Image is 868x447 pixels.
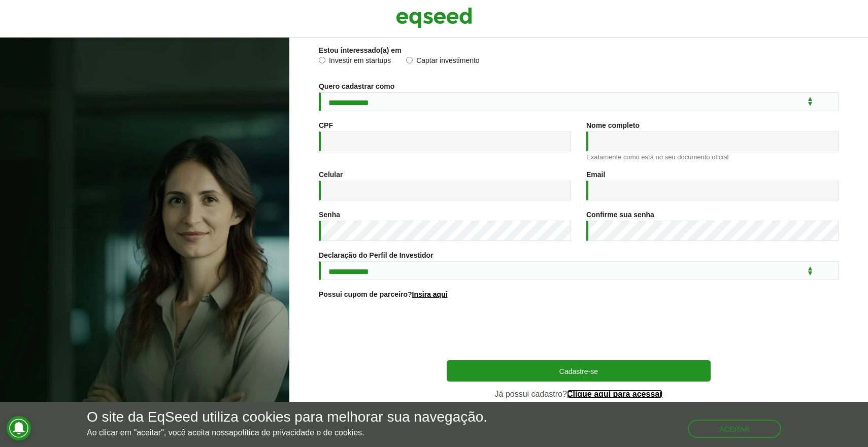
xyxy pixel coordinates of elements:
[319,291,448,298] label: Possui cupom de parceiro?
[87,409,487,425] h5: O site da EqSeed utiliza cookies para melhorar sua navegação.
[319,57,391,67] label: Investir em startups
[319,47,402,54] label: Estou interessado(a) em
[567,390,663,398] a: Clique aqui para acessar
[233,429,362,437] a: política de privacidade e de cookies
[406,57,413,63] input: Captar investimento
[319,83,394,90] label: Quero cadastrar como
[586,122,640,129] label: Nome completo
[688,420,781,438] button: Aceitar
[319,122,333,129] label: CPF
[87,428,487,437] p: Ao clicar em "aceitar", você aceita nossa .
[586,171,605,178] label: Email
[447,360,711,382] button: Cadastre-se
[319,252,433,259] label: Declaração do Perfil de Investidor
[447,389,711,399] p: Já possui cadastro?
[586,154,839,160] div: Exatamente como está no seu documento oficial
[319,57,325,63] input: Investir em startups
[319,211,340,218] label: Senha
[412,291,448,298] a: Insira aqui
[502,311,656,350] iframe: reCAPTCHA
[406,57,480,67] label: Captar investimento
[586,211,654,218] label: Confirme sua senha
[396,5,472,30] img: EqSeed Logo
[319,171,343,178] label: Celular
